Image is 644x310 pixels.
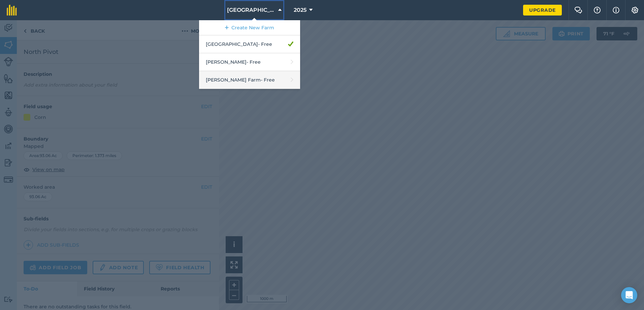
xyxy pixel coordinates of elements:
[227,6,276,14] span: [GEOGRAPHIC_DATA]
[523,5,562,15] a: Upgrade
[294,6,307,14] span: 2025
[7,5,17,15] img: fieldmargin Logo
[631,7,639,13] img: A cog icon
[574,7,582,13] img: Two speech bubbles overlapping with the left bubble in the forefront
[199,35,300,53] a: [GEOGRAPHIC_DATA]- Free
[593,7,601,13] img: A question mark icon
[621,287,637,303] div: Open Intercom Messenger
[199,20,300,35] a: Create New Farm
[199,71,300,89] a: [PERSON_NAME] Farm- Free
[199,53,300,71] a: [PERSON_NAME]- Free
[613,6,619,14] img: svg+xml;base64,PHN2ZyB4bWxucz0iaHR0cDovL3d3dy53My5vcmcvMjAwMC9zdmciIHdpZHRoPSIxNyIgaGVpZ2h0PSIxNy...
